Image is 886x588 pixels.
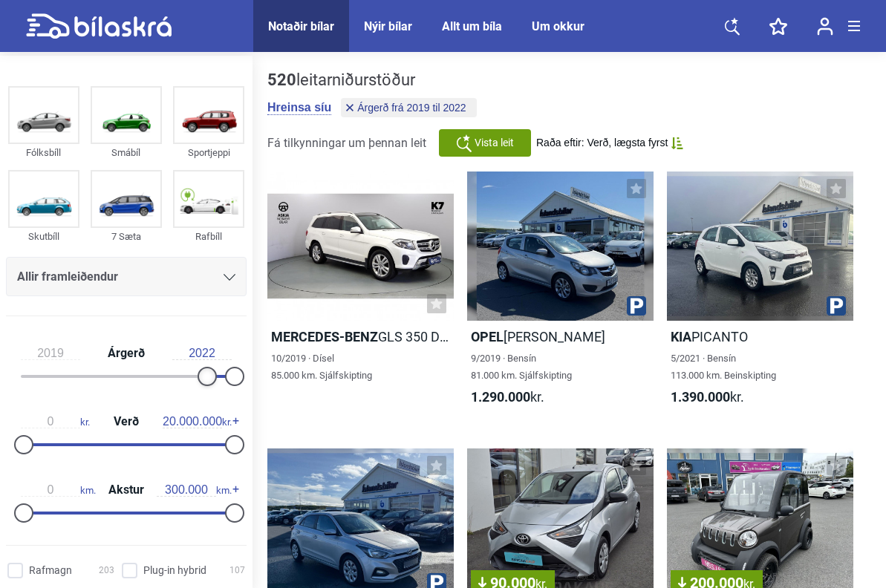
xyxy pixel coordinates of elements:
div: Skutbíll [8,228,79,245]
span: km. [157,483,232,497]
b: 1.290.000 [471,389,530,405]
h2: [PERSON_NAME] [467,328,654,345]
b: Opel [471,329,504,344]
div: Smábíl [91,144,162,161]
div: 7 Sæta [91,228,162,245]
img: parking.png [827,296,846,316]
span: 107 [229,563,245,578]
img: user-login.svg [817,17,833,36]
span: Akstur [105,484,148,496]
div: leitarniðurstöður [267,71,481,90]
span: Árgerð [104,347,149,359]
span: 9/2019 · Bensín 81.000 km. Sjálfskipting [471,353,572,381]
a: Mercedes-BenzGLS 350 D 4MATIC10/2019 · Dísel85.000 km. Sjálfskipting [267,171,454,419]
span: Árgerð frá 2019 til 2022 [357,102,466,113]
a: KiaPICANTO5/2021 · Bensín113.000 km. Beinskipting1.390.000kr. [667,171,853,419]
span: Raða eftir: Verð, lægsta fyrst [536,137,668,149]
a: Um okkur [532,19,584,33]
span: km. [21,483,96,497]
a: Nýir bílar [364,19,412,33]
a: Notaðir bílar [268,19,334,33]
span: 203 [99,563,114,578]
h2: GLS 350 D 4MATIC [267,328,454,345]
button: Árgerð frá 2019 til 2022 [341,98,476,117]
span: kr. [21,415,90,428]
span: 5/2021 · Bensín 113.000 km. Beinskipting [671,353,776,381]
span: Allir framleiðendur [17,267,118,287]
a: Allt um bíla [442,19,502,33]
img: parking.png [627,296,646,316]
b: Mercedes-Benz [271,329,378,344]
b: Kia [671,329,691,344]
span: kr. [163,415,232,428]
div: Rafbíll [173,228,244,245]
h2: PICANTO [667,328,853,345]
div: Fólksbíll [8,144,79,161]
span: kr. [471,388,544,405]
b: 1.390.000 [671,389,730,405]
a: Opel[PERSON_NAME]9/2019 · Bensín81.000 km. Sjálfskipting1.290.000kr. [467,171,654,419]
button: Hreinsa síu [267,100,331,115]
span: kr. [671,388,744,405]
span: Plug-in hybrid [143,563,206,578]
span: Fá tilkynningar um þennan leit [267,136,426,150]
button: Raða eftir: Verð, lægsta fyrst [536,137,683,149]
span: 10/2019 · Dísel 85.000 km. Sjálfskipting [271,353,372,381]
div: Sportjeppi [173,144,244,161]
b: 520 [267,71,296,89]
span: Verð [110,416,143,428]
span: Vista leit [475,135,514,151]
span: Rafmagn [29,563,72,578]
